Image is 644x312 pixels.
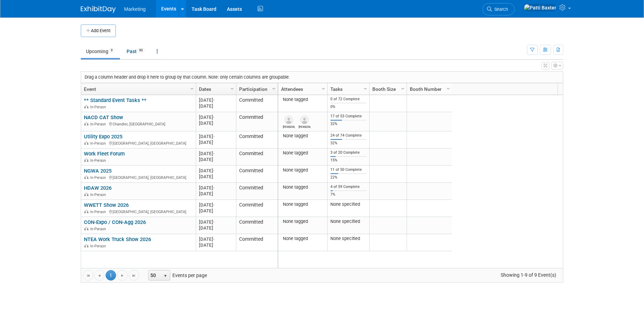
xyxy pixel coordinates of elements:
[445,86,451,92] span: Column Settings
[281,150,325,156] div: None tagged
[300,116,309,124] img: Randy Pegg
[372,83,402,95] a: Booth Size
[84,151,125,157] a: Work Fleet Forum
[285,116,293,124] img: Christopher Love
[84,202,129,208] a: WWETT Show 2026
[213,115,215,120] span: -
[213,168,215,173] span: -
[330,158,367,163] div: 15%
[362,83,370,94] a: Column Settings
[90,193,108,197] span: In-Person
[330,97,367,102] div: 0 of 72 Complete
[239,83,273,95] a: Participation
[271,86,277,92] span: Column Settings
[199,120,233,126] div: [DATE]
[199,225,233,231] div: [DATE]
[330,219,367,224] div: None specified
[199,114,233,120] div: [DATE]
[84,83,191,95] a: Event
[189,86,195,92] span: Column Settings
[84,193,88,196] img: In-Person Event
[281,202,325,207] div: None tagged
[236,112,278,131] td: Committed
[330,104,367,109] div: 0%
[199,236,233,242] div: [DATE]
[84,97,146,103] a: ** Standard Event Tasks **
[199,208,233,214] div: [DATE]
[299,124,311,129] div: Randy Pegg
[90,227,108,231] span: In-Person
[330,236,367,241] div: None specified
[330,175,367,180] div: 22%
[281,219,325,224] div: None tagged
[236,200,278,217] td: Committed
[81,24,116,37] button: Add Event
[330,133,367,138] div: 24 of 74 Complete
[199,83,231,95] a: Dates
[199,191,233,197] div: [DATE]
[124,6,145,12] span: Marketing
[213,202,215,208] span: -
[90,210,108,214] span: In-Person
[213,237,215,242] span: -
[84,133,122,140] a: Utility Expo 2025
[84,141,88,145] img: In-Person Event
[199,174,233,180] div: [DATE]
[117,270,128,281] a: Go to the next page
[524,4,557,12] img: Patti Baxter
[283,124,295,129] div: Christopher Love
[121,45,150,58] a: Past90
[109,48,115,53] span: 9
[149,270,160,280] span: 50
[321,86,326,92] span: Column Settings
[236,234,278,251] td: Committed
[330,150,367,155] div: 3 of 20 Complete
[445,83,452,94] a: Column Settings
[84,175,88,179] img: In-Person Event
[213,134,215,139] span: -
[213,151,215,156] span: -
[229,86,235,92] span: Column Settings
[236,131,278,148] td: Committed
[281,167,325,173] div: None tagged
[84,121,193,127] div: Chandler, [GEOGRAPHIC_DATA]
[84,209,193,215] div: [GEOGRAPHIC_DATA], [GEOGRAPHIC_DATA]
[281,83,323,95] a: Attendees
[163,273,168,279] span: select
[236,166,278,183] td: Committed
[84,185,112,191] a: HDAW 2026
[84,210,88,213] img: In-Person Event
[330,122,367,126] div: 32%
[84,174,193,180] div: [GEOGRAPHIC_DATA], [GEOGRAPHIC_DATA]
[236,217,278,234] td: Committed
[84,219,146,225] a: CON-Expo / CON-Agg 2026
[330,141,367,146] div: 32%
[199,133,233,139] div: [DATE]
[84,227,88,230] img: In-Person Event
[120,273,125,278] span: Go to the next page
[281,97,325,102] div: None tagged
[129,270,139,281] a: Go to the last page
[330,83,365,95] a: Tasks
[90,141,108,146] span: In-Person
[199,97,233,103] div: [DATE]
[281,184,325,190] div: None tagged
[84,244,88,247] img: In-Person Event
[83,270,93,281] a: Go to the first page
[199,168,233,174] div: [DATE]
[494,270,563,280] span: Showing 1-9 of 9 Event(s)
[84,140,193,146] div: [GEOGRAPHIC_DATA], [GEOGRAPHIC_DATA]
[199,139,233,145] div: [DATE]
[400,86,406,92] span: Column Settings
[199,151,233,157] div: [DATE]
[199,242,233,248] div: [DATE]
[96,273,102,278] span: Go to the previous page
[236,95,278,112] td: Committed
[281,236,325,241] div: None tagged
[94,270,105,281] a: Go to the previous page
[281,133,325,139] div: None tagged
[84,158,88,162] img: In-Person Event
[90,105,108,109] span: In-Person
[188,83,196,94] a: Column Settings
[199,185,233,191] div: [DATE]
